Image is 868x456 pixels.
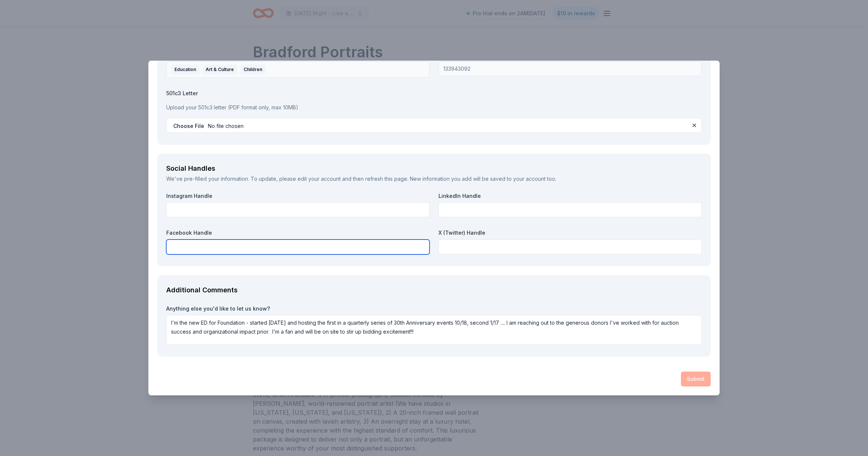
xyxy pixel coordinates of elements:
div: Art & Culture [202,65,237,74]
div: Children [240,65,266,74]
p: Upload your 501c3 letter (PDF format only, max 10MB) [166,103,702,112]
label: Anything else you'd like to let us know? [166,305,702,312]
label: LinkedIn Handle [438,192,702,200]
a: edit your account [298,176,341,182]
button: EducationArt & CultureChildren [166,61,430,78]
label: X (Twitter) Handle [438,229,702,237]
div: Education [171,65,199,74]
div: Additional Comments [166,284,702,296]
div: Social Handles [166,163,702,174]
label: Facebook Handle [166,229,430,237]
div: We've pre-filled your information. To update, please and then refresh this page. New information ... [166,174,702,183]
textarea: I'm the new ED for Foundation - started [DATE] and hosting the first in a quarterly series of 30t... [166,315,702,345]
label: Instagram Handle [166,192,430,200]
label: 501c3 Letter [166,90,702,97]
